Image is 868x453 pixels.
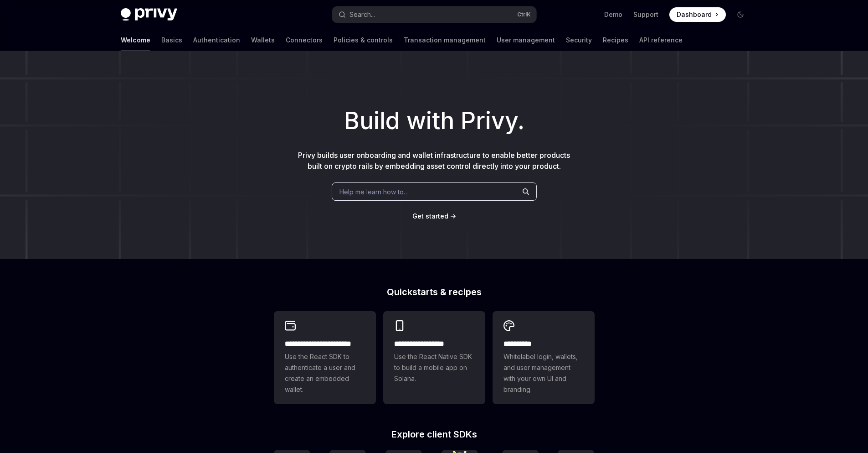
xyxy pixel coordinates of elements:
a: Wallets [251,29,275,51]
span: Ctrl K [517,11,531,18]
a: Welcome [121,29,150,51]
a: Demo [604,10,622,19]
a: API reference [639,29,683,51]
a: Dashboard [669,7,726,22]
a: Transaction management [404,29,486,51]
a: Get started [412,212,448,221]
button: Open search [332,6,536,23]
a: **** **** **** ***Use the React Native SDK to build a mobile app on Solana. [383,311,485,404]
span: Help me learn how to… [339,187,409,197]
span: Dashboard [677,10,712,19]
div: Search... [349,9,375,20]
a: Connectors [286,29,323,51]
a: **** *****Whitelabel login, wallets, and user management with your own UI and branding. [493,311,595,404]
a: Security [566,29,592,51]
a: Support [633,10,658,19]
h1: Build with Privy. [15,103,853,139]
img: dark logo [121,8,177,21]
a: Basics [161,29,182,51]
a: Authentication [193,29,240,51]
span: Use the React Native SDK to build a mobile app on Solana. [394,351,474,384]
a: Recipes [603,29,628,51]
span: Privy builds user onboarding and wallet infrastructure to enable better products built on crypto ... [298,151,570,171]
h2: Explore client SDKs [274,430,595,439]
span: Whitelabel login, wallets, and user management with your own UI and branding. [503,351,584,395]
span: Use the React SDK to authenticate a user and create an embedded wallet. [285,351,365,395]
a: Policies & controls [334,29,393,51]
h2: Quickstarts & recipes [274,287,595,297]
span: Get started [412,212,448,220]
button: Toggle dark mode [733,7,748,22]
a: User management [497,29,555,51]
